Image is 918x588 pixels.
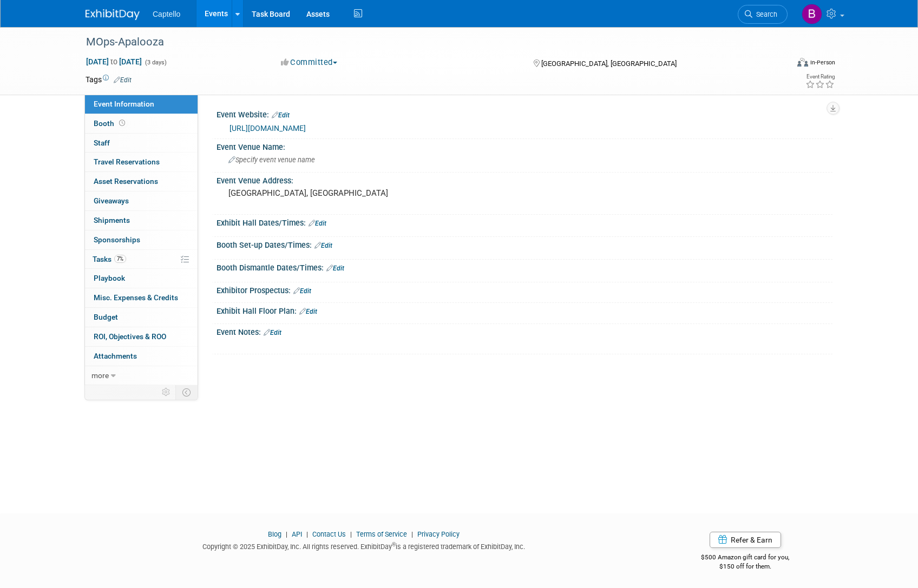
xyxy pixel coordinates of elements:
a: API [292,530,302,538]
div: Event Format [724,56,835,72]
div: Exhibit Hall Floor Plan: [217,303,832,317]
a: Privacy Policy [417,530,460,538]
a: Refer & Earn [710,532,781,548]
span: Shipments [94,216,130,224]
div: Event Website: [217,107,832,121]
div: Event Venue Address: [217,173,832,186]
span: Booth not reserved yet [117,119,127,127]
div: Exhibitor Prospectus: [217,282,832,296]
a: Shipments [85,211,198,230]
span: ROI, Objectives & ROO [94,332,166,341]
span: [GEOGRAPHIC_DATA], [GEOGRAPHIC_DATA] [541,60,677,68]
div: Event Venue Name: [217,139,832,153]
span: Tasks [93,255,126,263]
a: Attachments [85,347,198,366]
span: Event Information [94,100,154,108]
div: Copyright © 2025 ExhibitDay, Inc. All rights reserved. ExhibitDay is a registered trademark of Ex... [86,539,642,552]
td: Tags [86,74,132,85]
a: Booth [85,114,198,133]
a: Playbook [85,269,198,288]
a: Edit [299,308,317,315]
a: ROI, Objectives & ROO [85,327,198,346]
span: Specify event venue name [228,156,315,164]
div: Booth Set-up Dates/Times: [217,237,832,251]
div: $500 Amazon gift card for you, [658,546,833,571]
span: Asset Reservations [94,177,158,186]
span: | [409,530,416,538]
span: Search [752,10,777,18]
a: Travel Reservations [85,153,198,171]
span: | [283,530,290,538]
div: Exhibit Hall Dates/Times: [217,215,832,229]
span: Attachments [94,352,137,360]
a: Budget [85,308,198,327]
div: In-Person [810,58,835,67]
span: Booth [94,119,127,128]
pre: [GEOGRAPHIC_DATA], [GEOGRAPHIC_DATA] [228,188,461,198]
div: Booth Dismantle Dates/Times: [217,260,832,274]
a: Blog [268,530,281,538]
a: Event Information [85,95,198,114]
img: Brad Froese [802,4,822,24]
a: Sponsorships [85,230,198,249]
span: Playbook [94,274,125,282]
span: Giveaways [94,196,129,205]
div: MOps-Apalooza [82,32,771,52]
a: Edit [272,111,290,119]
a: Contact Us [312,530,346,538]
span: more [91,371,109,380]
img: Format-Inperson.png [797,58,808,67]
div: Event Notes: [217,324,832,338]
div: Event Rating [805,74,835,80]
span: Budget [94,313,118,321]
a: more [85,366,198,385]
span: | [304,530,311,538]
a: [URL][DOMAIN_NAME] [229,124,306,133]
span: [DATE] [DATE] [86,57,142,67]
span: | [347,530,355,538]
a: Edit [309,220,326,227]
a: Terms of Service [356,530,407,538]
button: Committed [277,57,342,68]
img: ExhibitDay [86,9,140,20]
span: Sponsorships [94,235,140,244]
span: to [109,57,119,66]
span: Misc. Expenses & Credits [94,293,178,302]
a: Edit [326,265,344,272]
a: Edit [264,329,281,336]
span: 7% [114,255,126,263]
a: Search [738,5,788,24]
a: Staff [85,134,198,153]
a: Misc. Expenses & Credits [85,288,198,307]
a: Edit [293,287,311,295]
td: Toggle Event Tabs [176,385,198,399]
a: Edit [114,76,132,84]
a: Giveaways [85,191,198,210]
div: $150 off for them. [658,562,833,571]
span: (3 days) [144,59,167,66]
a: Tasks7% [85,250,198,269]
sup: ® [392,541,396,547]
span: Travel Reservations [94,157,160,166]
a: Edit [314,242,332,249]
td: Personalize Event Tab Strip [157,385,176,399]
a: Asset Reservations [85,172,198,191]
span: Captello [153,10,180,18]
span: Staff [94,138,110,147]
